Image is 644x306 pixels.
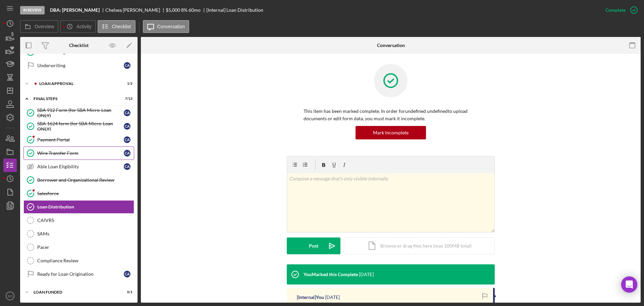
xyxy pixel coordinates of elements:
[20,6,45,14] div: In Review
[181,7,187,13] div: 8 %
[23,120,134,133] a: SBA 1624 form (for SBA Micro-Loan ONLY)CA
[50,7,100,13] b: DBA: [PERSON_NAME]
[23,106,134,120] a: SBA 912 Form (for SBA Micro-Loan ONLY)CA
[124,123,130,130] div: C A
[23,200,134,214] a: Loan Distribution
[166,7,180,13] span: $5,000
[112,24,131,29] label: Checklist
[37,177,134,183] div: Borrower and Organizational Review
[23,173,134,187] a: Borrower and Organizational Review
[37,245,134,250] div: Pacer
[23,160,134,173] a: Able Loan EligibilityCA
[37,231,134,236] div: SAMs
[76,24,91,29] label: Activity
[3,289,17,303] button: SO
[621,276,637,293] div: Open Intercom Messenger
[37,218,134,223] div: CAIVRS
[105,7,166,13] div: Chelsea [PERSON_NAME]
[373,126,409,139] div: Mark Incomplete
[304,272,358,277] div: You Marked this Complete
[124,110,130,116] div: C A
[309,237,318,254] div: Post
[23,241,134,254] a: Pacer
[8,294,12,298] text: SO
[69,43,89,48] div: Checklist
[599,3,641,17] button: Complete
[37,107,124,118] div: SBA 912 Form (for SBA Micro-Loan ONLY)
[35,24,54,29] label: Overview
[39,82,116,86] div: Loan Approval
[304,107,478,123] p: This item has been marked complete. In order for undefined undefined to upload documents or edit ...
[37,258,134,263] div: Compliance Review
[37,191,134,196] div: Salesforce
[287,237,340,254] button: Post
[23,133,134,146] a: Payment PortalCA
[157,24,185,29] label: Conversation
[359,272,374,277] time: 2025-09-19 14:59
[37,271,124,277] div: Ready for Loan Origination
[143,20,190,33] button: Conversation
[325,295,340,300] time: 2025-09-19 14:59
[23,146,134,160] a: Wire Transfer FormCA
[37,150,124,156] div: Wire Transfer Form
[34,97,116,101] div: Final Steps
[120,290,132,294] div: 0 / 1
[98,20,136,33] button: Checklist
[124,150,130,157] div: C A
[605,3,626,17] div: Complete
[34,290,116,294] div: LOAN FUNDED
[124,62,130,69] div: C A
[60,20,96,33] button: Activity
[120,97,132,101] div: 7 / 13
[23,45,134,59] a: Underwriting Matrix
[206,7,263,13] div: [Internal] Loan Distribution
[297,295,324,300] div: [Internal] You
[189,7,201,13] div: 60 mo
[37,204,134,210] div: Loan Distribution
[23,187,134,200] a: Salesforce
[37,63,124,68] div: Underwriting
[23,59,134,72] a: UnderwritingCA
[23,227,134,241] a: SAMs
[124,271,130,277] div: C A
[124,163,130,170] div: C A
[356,126,426,139] button: Mark Incomplete
[124,136,130,143] div: C A
[37,121,124,132] div: SBA 1624 form (for SBA Micro-Loan ONLY)
[377,43,405,48] div: Conversation
[20,20,58,33] button: Overview
[120,82,132,86] div: 1 / 2
[23,267,134,281] a: Ready for Loan OriginationCA
[37,137,124,142] div: Payment Portal
[23,214,134,227] a: CAIVRS
[37,164,124,169] div: Able Loan Eligibility
[23,254,134,267] a: Compliance Review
